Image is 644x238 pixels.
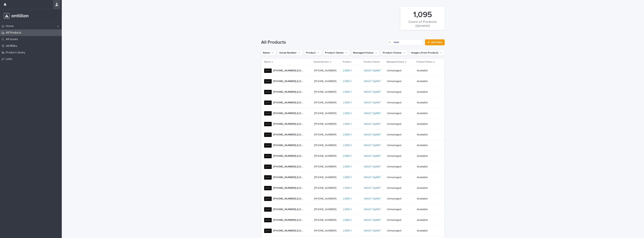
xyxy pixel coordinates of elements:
[417,197,439,200] p: Available
[417,219,439,222] p: Available
[273,122,305,126] p: [PHONE_NUMBER] (LOEN 1)
[387,219,414,222] p: Unmanaged
[314,196,337,200] p: [PHONE_NUMBER]
[314,186,337,190] p: [PHONE_NUMBER]
[314,164,337,168] p: [PHONE_NUMBER]
[387,60,404,64] p: Managed Status
[364,176,381,179] a: NSoIT OpNET
[273,207,305,211] p: [PHONE_NUMBER] (LOEN 1)
[343,69,352,72] a: LOEN 1
[273,175,305,179] p: [PHONE_NUMBER] (LOEN 1)
[364,133,381,136] a: NSoIT OpNET
[3,12,29,20] img: r3a3Z93SSpeN6cOOTyqw
[261,183,445,193] tr: [PHONE_NUMBER] (LOEN 1)[PHONE_NUMBER] (LOEN 1) [PHONE_NUMBER][PHONE_NUMBER] LOEN 1 NSoIT OpNET Un...
[417,133,439,136] p: Available
[261,50,276,56] button: Name
[364,112,381,115] a: NSoIT OpNET
[387,165,414,168] p: Unmanaged
[343,208,352,211] a: LOEN 1
[314,143,337,147] p: [PHONE_NUMBER]
[261,140,445,151] tr: [PHONE_NUMBER] (LOEN 1)[PHONE_NUMBER] (LOEN 1) [PHONE_NUMBER][PHONE_NUMBER] LOEN 1 NSoIT OpNET Un...
[314,79,337,83] p: [PHONE_NUMBER]
[364,187,381,190] a: NSoIT OpNET
[273,79,305,83] p: [PHONE_NUMBER] (LOEN 1)
[261,161,445,172] tr: [PHONE_NUMBER] (LOEN 1)[PHONE_NUMBER] (LOEN 1) [PHONE_NUMBER][PHONE_NUMBER] LOEN 1 NSoIT OpNET Un...
[4,51,28,54] p: Product Library
[364,154,381,158] a: NSoIT OpNET
[364,229,381,232] a: NSoIT OpNET
[387,197,414,200] p: Unmanaged
[343,133,352,136] a: LOEN 1
[343,197,352,200] a: LOEN 1
[387,229,414,232] p: Unmanaged
[343,122,352,126] a: LOEN 1
[343,154,352,158] a: LOEN 1
[314,100,337,104] p: [PHONE_NUMBER]
[343,165,352,168] a: LOEN 1
[417,176,439,179] p: Available
[417,229,439,232] p: Available
[273,164,305,168] p: [PHONE_NUMBER] (LOEN 1)
[261,129,445,140] tr: [PHONE_NUMBER] (LOEN 1)[PHONE_NUMBER] (LOEN 1) [PHONE_NUMBER][PHONE_NUMBER] LOEN 1 NSoIT OpNET Un...
[407,20,438,28] div: Count of Products (dynamic)
[4,24,17,28] p: Home
[364,219,381,222] a: NSoIT OpNET
[4,31,24,34] p: All Products
[278,50,303,56] button: Serial Number
[343,80,352,83] a: LOEN 1
[387,133,414,136] p: Unmanaged
[351,50,380,56] button: Managed Status
[314,228,337,232] p: [PHONE_NUMBER]
[314,111,337,115] p: [PHONE_NUMBER]
[343,219,352,222] a: LOEN 1
[273,132,305,136] p: [PHONE_NUMBER] (LOEN 1)
[261,119,445,129] tr: [PHONE_NUMBER] (LOEN 1)[PHONE_NUMBER] (LOEN 1) [PHONE_NUMBER][PHONE_NUMBER] LOEN 1 NSoIT OpNET Un...
[417,154,439,158] p: Available
[364,122,381,126] a: NSoIT OpNET
[387,39,423,45] input: Search
[343,144,352,147] a: LOEN 1
[314,122,337,126] p: [PHONE_NUMBER]
[261,193,445,204] tr: [PHONE_NUMBER] (LOEN 1)[PHONE_NUMBER] (LOEN 1) [PHONE_NUMBER][PHONE_NUMBER] LOEN 1 NSoIT OpNET Un...
[314,175,337,179] p: [PHONE_NUMBER]
[364,197,381,200] a: NSoIT OpNET
[425,39,445,45] a: Add New
[364,165,381,168] a: NSoIT OpNET
[273,186,305,190] p: [PHONE_NUMBER] (LOEN 1)
[273,196,305,200] p: [PHONE_NUMBER] (LOEN 1)
[273,100,305,104] p: [PHONE_NUMBER] (LOEN 1)
[304,50,322,56] button: Product
[4,57,15,61] p: Links
[261,97,445,108] tr: [PHONE_NUMBER] (LOEN 1)[PHONE_NUMBER] (LOEN 1) [PHONE_NUMBER][PHONE_NUMBER] LOEN 1 NSoIT OpNET Un...
[417,90,439,94] p: Available
[273,154,305,158] p: [PHONE_NUMBER] (LOEN 1)
[273,228,305,232] p: [PHONE_NUMBER] (LOEN 1)
[261,204,445,215] tr: [PHONE_NUMBER] (LOEN 1)[PHONE_NUMBER] (LOEN 1) [PHONE_NUMBER][PHONE_NUMBER] LOEN 1 NSoIT OpNET Un...
[314,60,329,64] p: Serial Number
[261,108,445,119] tr: [PHONE_NUMBER] (LOEN 1)[PHONE_NUMBER] (LOEN 1) [PHONE_NUMBER][PHONE_NUMBER] LOEN 1 NSoIT OpNET Un...
[417,208,439,211] p: Available
[387,80,414,83] p: Unmanaged
[273,218,305,222] p: [PHONE_NUMBER] (LOEN 1)
[407,10,438,19] div: 1,095
[314,90,337,94] p: [PHONE_NUMBER]
[4,37,21,41] p: All Issues
[364,144,381,147] a: NSoIT OpNET
[409,50,444,56] button: Images (from Product)
[417,112,439,115] p: Available
[314,68,337,72] p: [PHONE_NUMBER]
[387,154,414,158] p: Unmanaged
[387,144,414,147] p: Unmanaged
[364,69,381,72] a: NSoIT OpNET
[417,122,439,126] p: Available
[273,90,305,94] p: [PHONE_NUMBER] (LOEN 1)
[364,101,381,104] a: NSoIT OpNET
[417,165,439,168] p: Available
[261,151,445,161] tr: [PHONE_NUMBER] (LOEN 1)[PHONE_NUMBER] (LOEN 1) [PHONE_NUMBER][PHONE_NUMBER] LOEN 1 NSoIT OpNET Un...
[323,50,350,56] button: Product Owner
[314,154,337,158] p: [PHONE_NUMBER]
[417,60,433,64] p: Product Status
[261,87,445,97] tr: [PHONE_NUMBER] (LOEN 1)[PHONE_NUMBER] (LOEN 1) [PHONE_NUMBER][PHONE_NUMBER] LOEN 1 NSoIT OpNET Un...
[261,40,386,45] h1: All Products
